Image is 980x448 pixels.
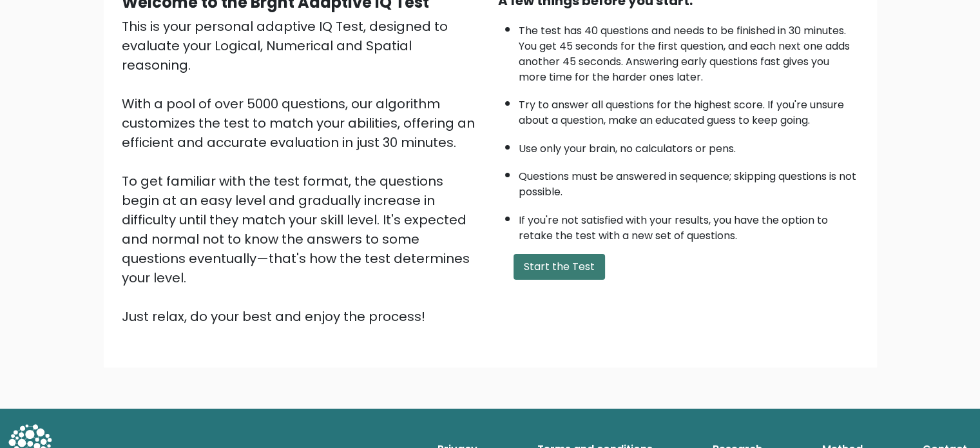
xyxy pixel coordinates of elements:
li: The test has 40 questions and needs to be finished in 30 minutes. You get 45 seconds for the firs... [519,17,859,85]
li: If you're not satisfied with your results, you have the option to retake the test with a new set ... [519,206,859,244]
button: Start the Test [514,254,605,280]
li: Try to answer all questions for the highest score. If you're unsure about a question, make an edu... [519,91,859,128]
div: This is your personal adaptive IQ Test, designed to evaluate your Logical, Numerical and Spatial ... [122,17,483,326]
li: Questions must be answered in sequence; skipping questions is not possible. [519,162,859,200]
li: Use only your brain, no calculators or pens. [519,135,859,157]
